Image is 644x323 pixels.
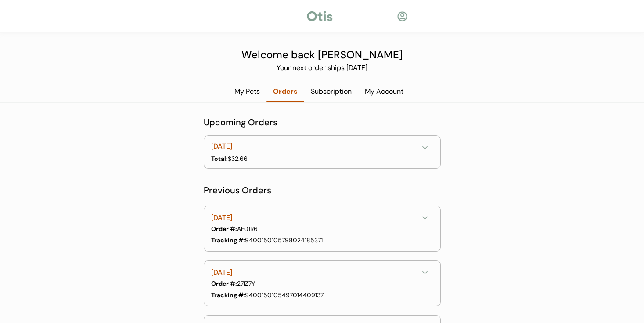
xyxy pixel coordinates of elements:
div: AF01R6 [211,224,432,234]
strong: Order #: [211,280,237,288]
div: : [211,236,245,245]
strong: Order #: [211,225,237,233]
div: [DATE] [211,267,418,278]
div: [DATE] [211,141,418,152]
div: : [211,291,245,300]
div: 27IZ7Y [211,279,432,288]
div: [DATE] [211,213,418,224]
div: Previous Orders [204,184,441,197]
a: 9400150105497014409137 [245,291,324,299]
div: $32.66 [211,154,432,163]
strong: Total: [211,155,228,163]
a: 9400150105798024185371 [245,236,323,244]
div: Subscription [304,87,358,96]
div: Welcome back [PERSON_NAME] [237,47,408,63]
div: Orders [266,87,304,96]
div: Your next order ships [DATE] [237,63,408,76]
div: My Pets [228,87,266,96]
strong: Tracking # [211,291,244,299]
strong: Tracking # [211,236,244,244]
div: My Account [358,87,410,96]
div: Upcoming Orders [204,116,441,129]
